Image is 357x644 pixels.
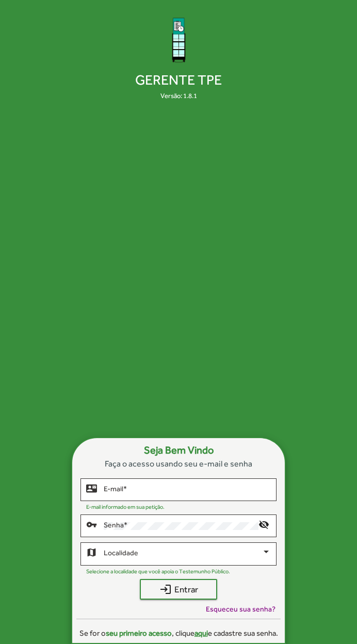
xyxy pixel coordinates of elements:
div: Versão: 1.8.1 [160,91,197,101]
span: Gerente TPE [131,69,226,89]
strong: seu primeiro acesso [106,629,172,637]
mat-hint: E-mail informado em sua petição. [86,504,165,510]
span: Faça o acesso usando seu e-mail e senha [105,458,252,470]
mat-icon: map [86,546,99,559]
span: Esqueceu sua senha? [206,604,275,615]
mat-hint: Selecione a localidade que você apoia o Testemunho Público. [86,568,230,574]
div: Se for o , clique e cadastre sua senha. [76,627,280,639]
mat-icon: contact_mail [86,482,99,495]
img: Logo Gerente [152,12,206,67]
span: Entrar [149,580,208,599]
mat-icon: vpn_key [86,519,99,531]
button: Entrar [140,579,217,600]
mat-icon: visibility_off [258,519,271,531]
strong: Seja Bem Vindo [144,442,214,458]
mat-icon: login [159,583,172,595]
span: aqui [194,629,208,637]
